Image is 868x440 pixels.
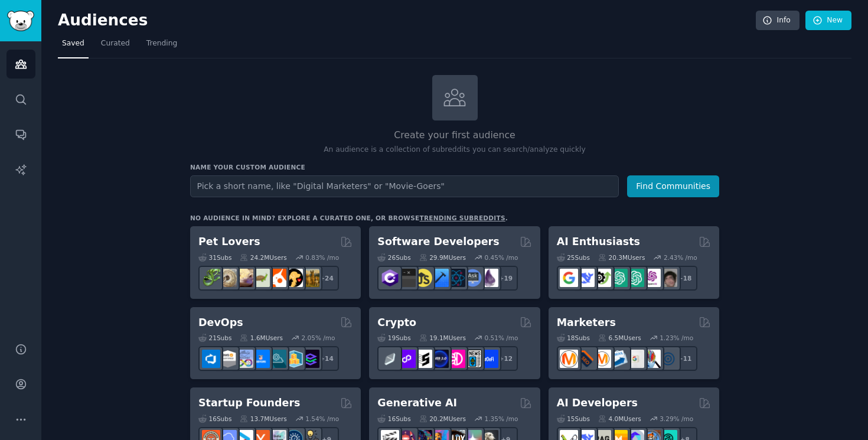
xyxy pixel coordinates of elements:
[58,34,89,58] a: Saved
[240,334,283,342] div: 1.6M Users
[576,350,595,368] img: bigseo
[198,253,231,262] div: 31 Sub s
[240,253,286,262] div: 24.2M Users
[190,145,719,155] p: An audience is a collection of subreddits you can search/analyze quickly
[557,234,640,249] h2: AI Enthusiasts
[447,350,465,368] img: defiblockchain
[285,350,303,368] img: aws_cdk
[268,269,286,287] img: cockatiel
[190,128,719,143] h2: Create your first audience
[560,269,578,287] img: GoogleGeminiAI
[142,34,181,58] a: Trending
[146,38,177,49] span: Trending
[235,350,253,368] img: Docker_DevOps
[58,11,756,30] h2: Audiences
[377,253,410,262] div: 26 Sub s
[218,350,237,368] img: AWS_Certified_Experts
[485,415,518,423] div: 1.35 % /mo
[202,350,220,368] img: azuredevops
[485,334,518,342] div: 0.51 % /mo
[464,350,482,368] img: CryptoNews
[642,350,661,368] img: MarketingResearch
[97,34,134,58] a: Curated
[414,269,432,287] img: learnjavascript
[627,175,719,197] button: Find Communities
[419,334,466,342] div: 19.1M Users
[593,350,611,368] img: AskMarketing
[381,350,399,368] img: ethfinance
[660,415,693,423] div: 3.29 % /mo
[218,269,237,287] img: ballpython
[314,346,339,371] div: + 14
[285,269,303,287] img: PetAdvice
[598,253,645,262] div: 20.3M Users
[377,415,410,423] div: 16 Sub s
[301,350,319,368] img: PlatformEngineers
[598,334,641,342] div: 6.5M Users
[268,350,286,368] img: platformengineering
[430,269,449,287] img: iOSProgramming
[609,350,628,368] img: Emailmarketing
[659,269,677,287] img: ArtificalIntelligence
[302,334,335,342] div: 2.05 % /mo
[240,415,286,423] div: 13.7M Users
[430,350,449,368] img: web3
[305,253,339,262] div: 0.83 % /mo
[485,253,518,262] div: 0.45 % /mo
[397,269,416,287] img: software
[493,266,518,291] div: + 19
[642,269,661,287] img: OpenAIDev
[7,11,34,31] img: GummySearch logo
[252,269,270,287] img: turtle
[198,396,300,410] h2: Startup Founders
[198,334,231,342] div: 21 Sub s
[252,350,270,368] img: DevOpsLinks
[419,253,466,262] div: 29.9M Users
[305,415,339,423] div: 1.54 % /mo
[626,350,644,368] img: googleads
[557,334,590,342] div: 18 Sub s
[202,269,220,287] img: herpetology
[557,415,590,423] div: 15 Sub s
[377,315,416,330] h2: Crypto
[419,214,505,221] a: trending subreddits
[447,269,465,287] img: reactnative
[190,214,508,222] div: No audience in mind? Explore a curated one, or browse .
[464,269,482,287] img: AskComputerScience
[198,234,260,249] h2: Pet Lovers
[609,269,628,287] img: chatgpt_promptDesign
[235,269,253,287] img: leopardgeckos
[673,266,697,291] div: + 18
[673,346,697,371] div: + 11
[560,350,578,368] img: content_marketing
[419,415,466,423] div: 20.2M Users
[314,266,339,291] div: + 24
[377,334,410,342] div: 19 Sub s
[190,163,719,171] h3: Name your custom audience
[756,11,800,31] a: Info
[480,350,498,368] img: defi_
[381,269,399,287] img: csharp
[557,315,616,330] h2: Marketers
[805,11,851,31] a: New
[480,269,498,287] img: elixir
[557,253,590,262] div: 25 Sub s
[377,234,499,249] h2: Software Developers
[101,38,130,49] span: Curated
[576,269,595,287] img: DeepSeek
[664,253,697,262] div: 2.43 % /mo
[198,415,231,423] div: 16 Sub s
[190,175,619,197] input: Pick a short name, like "Digital Marketers" or "Movie-Goers"
[659,350,677,368] img: OnlineMarketing
[301,269,319,287] img: dogbreed
[377,396,457,410] h2: Generative AI
[198,315,243,330] h2: DevOps
[557,396,638,410] h2: AI Developers
[414,350,432,368] img: ethstaker
[660,334,693,342] div: 1.23 % /mo
[593,269,611,287] img: AItoolsCatalog
[397,350,416,368] img: 0xPolygon
[598,415,641,423] div: 4.0M Users
[493,346,518,371] div: + 12
[62,38,84,49] span: Saved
